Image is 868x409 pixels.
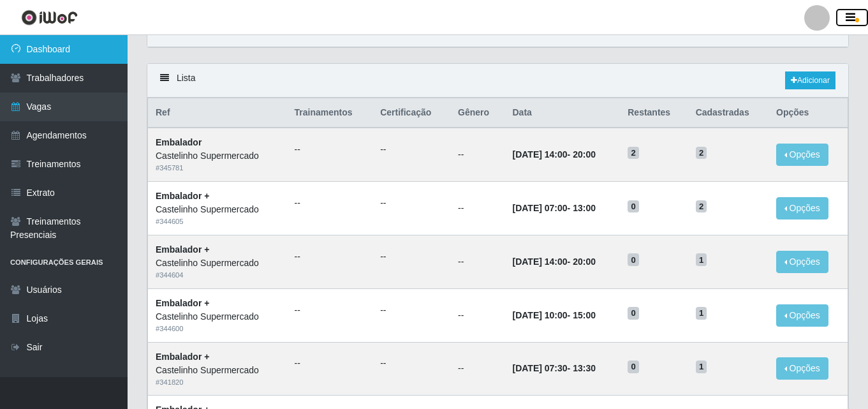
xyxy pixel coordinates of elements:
td: -- [450,288,504,342]
div: Castelinho Supermercado [156,310,279,323]
span: 0 [628,253,639,266]
strong: Embalador + [156,298,209,308]
time: [DATE] 10:00 [512,310,567,320]
time: 20:00 [573,149,596,160]
div: Lista [147,64,848,98]
button: Opções [776,197,828,219]
div: Castelinho Supermercado [156,203,279,216]
strong: - [512,310,595,320]
th: Ref [148,98,287,128]
time: [DATE] 07:00 [512,203,567,213]
strong: - [512,257,595,267]
ul: -- [380,197,443,210]
button: Opções [776,304,828,327]
div: Castelinho Supermercado [156,257,279,270]
th: Data [504,98,620,128]
div: # 341820 [156,377,279,388]
strong: - [512,363,595,373]
time: [DATE] 14:00 [512,257,567,267]
ul: -- [295,143,365,156]
span: 2 [696,200,707,213]
td: -- [450,342,504,396]
img: CoreUI Logo [21,10,78,26]
th: Opções [769,98,848,128]
span: 1 [696,253,707,266]
ul: -- [380,143,443,156]
ul: -- [380,304,443,317]
strong: - [512,149,595,160]
time: [DATE] 14:00 [512,149,567,160]
span: 0 [628,361,639,373]
span: 2 [628,147,639,160]
time: 13:00 [573,203,596,213]
th: Gênero [450,98,504,128]
div: Castelinho Supermercado [156,364,279,377]
th: Restantes [620,98,688,128]
strong: Embalador [156,137,202,147]
span: 1 [696,307,707,320]
ul: -- [295,250,365,264]
a: Adicionar [785,71,835,89]
strong: Embalador + [156,244,209,255]
ul: -- [295,304,365,317]
button: Opções [776,144,828,166]
td: -- [450,235,504,288]
ul: -- [295,357,365,370]
div: # 344605 [156,216,279,227]
time: [DATE] 07:30 [512,363,567,373]
span: 1 [696,361,707,373]
th: Trainamentos [287,98,373,128]
strong: Embalador + [156,191,209,201]
th: Cadastradas [688,98,769,128]
button: Opções [776,251,828,273]
span: 0 [628,307,639,320]
div: # 344604 [156,270,279,281]
td: -- [450,182,504,235]
div: # 344600 [156,323,279,334]
ul: -- [295,197,365,210]
time: 15:00 [573,310,596,320]
button: Opções [776,357,828,380]
time: 13:30 [573,363,596,373]
ul: -- [380,250,443,264]
span: 2 [696,147,707,160]
strong: - [512,203,595,213]
div: Castelinho Supermercado [156,149,279,163]
th: Certificação [372,98,450,128]
time: 20:00 [573,257,596,267]
strong: Embalador + [156,352,209,362]
ul: -- [380,357,443,370]
span: 0 [628,200,639,213]
div: # 345781 [156,163,279,174]
td: -- [450,128,504,181]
